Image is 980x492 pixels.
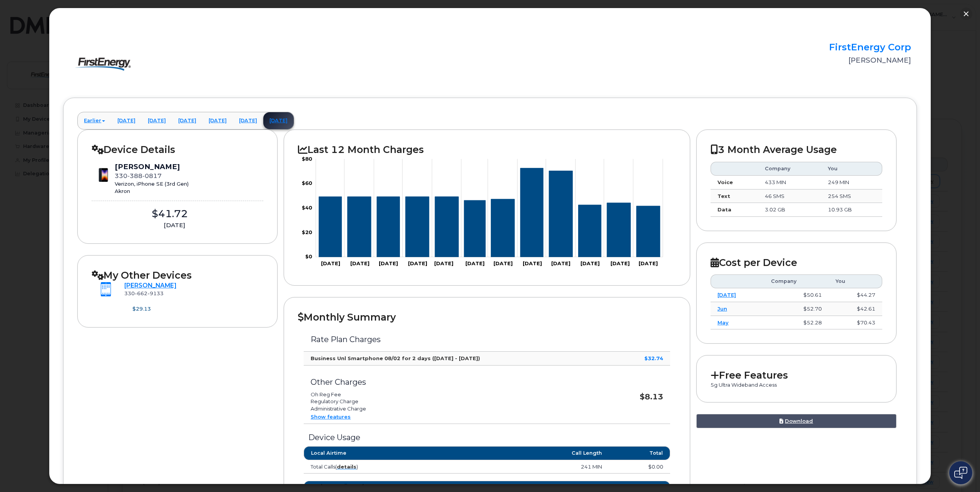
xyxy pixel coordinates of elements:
th: You [829,274,882,288]
li: Oh Reg Fee [311,391,601,398]
div: $29.13 [120,304,163,313]
strong: Business Unl Smartphone 08/02 for 2 days ([DATE] - [DATE]) [311,355,480,361]
tspan: [DATE] [523,261,542,267]
strong: $8.13 [640,392,663,401]
strong: Text [717,193,730,199]
tspan: $80 [302,156,312,162]
li: Regulatory Charge [311,398,601,405]
div: [PERSON_NAME] [115,162,189,172]
p: 5g Ultra Wideband Access [711,381,882,389]
g: Chart [302,156,663,267]
span: 662 [135,290,147,296]
tspan: $40 [302,205,312,211]
strong: $32.74 [644,355,663,361]
h3: Other Charges [311,378,601,386]
a: [DATE] [717,292,736,298]
th: Call Length [457,446,609,460]
tspan: [DATE] [493,261,513,267]
td: 46 SMS [758,189,821,203]
h3: Device Usage [304,433,670,442]
tspan: [DATE] [610,261,630,267]
th: Local Airtime [304,446,457,460]
td: 3.02 GB [758,203,821,217]
tspan: [DATE] [321,261,340,267]
td: $42.61 [829,302,882,316]
li: Administrative Charge [311,405,601,412]
td: 241 MIN [457,460,609,474]
h2: Cost per Device [711,257,882,268]
th: Total [609,446,670,460]
img: Open chat [954,467,967,479]
td: 254 SMS [821,189,882,203]
td: $52.28 [764,316,829,330]
td: Total Calls [304,460,457,474]
td: 10.93 GB [821,203,882,217]
h2: My Other Devices [92,269,263,281]
tspan: $20 [302,229,312,235]
tspan: [DATE] [434,261,453,267]
g: Series [319,168,660,258]
th: Company [758,162,821,176]
tspan: [DATE] [580,261,600,267]
h3: Rate Plan Charges [311,335,663,344]
span: ( ) [335,464,358,470]
td: $44.27 [829,288,882,302]
span: 0817 [142,172,162,180]
span: 330 [115,172,162,180]
a: Jun [717,306,727,312]
div: [DATE] [92,221,257,229]
tspan: $60 [302,180,312,186]
tspan: [DATE] [408,261,427,267]
strong: Data [717,206,731,213]
td: 433 MIN [758,176,821,189]
tspan: [DATE] [639,261,658,267]
td: $70.43 [829,316,882,330]
a: May [717,319,729,326]
span: 330 [124,290,164,296]
tspan: [DATE] [350,261,370,267]
a: [PERSON_NAME] [124,282,176,289]
div: Verizon, iPhone SE (3rd Gen) Akron [115,180,189,194]
strong: Voice [717,179,733,185]
td: $0.00 [609,460,670,474]
th: You [821,162,882,176]
td: $52.70 [764,302,829,316]
td: $50.61 [764,288,829,302]
tspan: $0 [305,254,312,260]
a: details [337,464,356,470]
tspan: [DATE] [466,261,485,267]
a: Show features [311,414,351,420]
h2: Monthly Summary [298,311,676,323]
div: $41.72 [92,207,248,221]
td: 249 MIN [821,176,882,189]
span: 388 [127,172,142,180]
h2: Free Features [711,369,882,381]
tspan: [DATE] [379,261,398,267]
th: Company [764,274,829,288]
a: Download [696,414,896,428]
span: 9133 [147,290,164,296]
tspan: [DATE] [551,261,570,267]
